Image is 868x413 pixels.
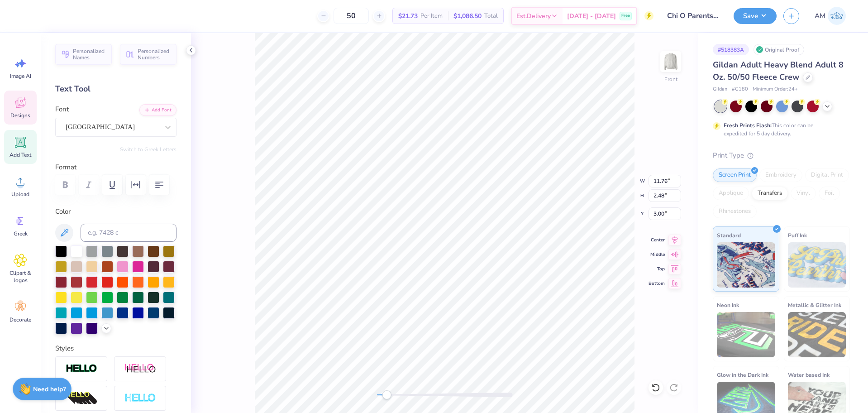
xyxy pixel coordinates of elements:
span: Neon Ink [717,300,739,310]
span: Top [649,265,665,273]
span: Add Text [10,151,31,158]
span: Upload [11,191,29,198]
span: Designs [10,112,30,119]
div: Print Type [713,150,850,161]
div: This color can be expedited for 5 day delivery. [724,121,835,138]
label: Color [55,206,176,217]
img: 3D Illusion [66,391,97,406]
img: Puff Ink [788,242,846,288]
img: Negative Space [124,393,156,403]
span: Glow in the Dark Ink [717,370,768,379]
span: Total [484,11,498,21]
span: Center [649,236,665,244]
span: # G180 [732,86,748,93]
span: Puff Ink [788,231,807,240]
img: Neon Ink [717,312,775,357]
span: Greek [14,230,28,237]
img: Shadow [124,363,156,375]
span: $1,086.50 [453,11,482,21]
input: e.g. 7428 c [81,224,176,242]
span: Image AI [10,72,31,80]
span: Personalized Names [73,48,106,61]
label: Font [55,104,69,115]
div: Screen Print [713,168,757,182]
label: Styles [55,343,74,354]
span: Personalized Numbers [138,48,171,61]
span: AM [815,11,825,21]
input: – – [334,8,369,24]
img: Stroke [66,364,97,374]
span: Metallic & Glitter Ink [788,300,841,310]
button: Save [734,8,777,24]
span: Bottom [649,280,665,287]
div: Applique [713,187,749,200]
input: Untitled Design [660,7,727,25]
img: Arvi Mikhail Parcero [828,7,846,25]
div: Embroidery [759,168,802,182]
div: Original Proof [754,44,804,55]
span: Gildan Adult Heavy Blend Adult 8 Oz. 50/50 Fleece Crew [713,59,844,82]
div: Digital Print [805,168,849,182]
span: Clipart & logos [5,269,35,284]
label: Format [55,162,176,173]
button: Switch to Greek Letters [120,146,176,153]
div: Transfers [752,187,788,200]
span: Middle [649,251,665,258]
div: Text Tool [55,83,176,95]
div: Rhinestones [713,205,757,218]
button: Personalized Numbers [120,44,176,65]
span: Est. Delivery [516,11,551,21]
span: Minimum Order: 24 + [753,86,798,93]
span: $21.73 [398,11,418,21]
strong: Need help? [33,385,66,394]
img: Metallic & Glitter Ink [788,312,846,357]
span: Standard [717,231,741,240]
button: Personalized Names [55,44,112,65]
div: Front [664,75,677,83]
img: Standard [717,242,775,288]
span: Free [621,13,630,19]
span: Gildan [713,86,727,93]
span: Water based Ink [788,370,830,379]
div: Vinyl [791,187,816,200]
div: Accessibility label [382,390,391,399]
button: Add Font [139,104,176,116]
span: Decorate [10,316,31,323]
div: # 518383A [713,44,749,55]
img: Front [662,53,680,71]
span: Per Item [420,11,443,21]
strong: Fresh Prints Flash: [724,122,772,129]
div: Foil [819,187,840,200]
span: [DATE] - [DATE] [567,11,616,21]
a: AM [811,7,850,25]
